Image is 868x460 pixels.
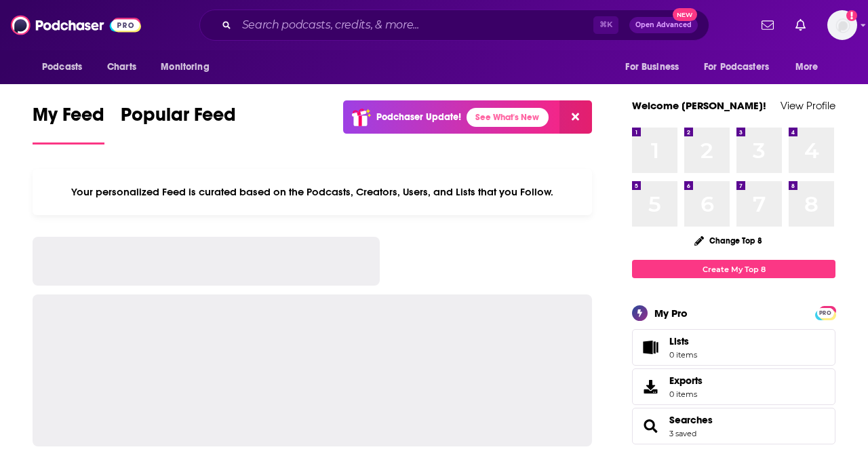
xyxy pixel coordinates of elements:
span: Monitoring [161,58,209,77]
span: For Podcasters [704,58,769,77]
span: For Business [625,58,679,77]
span: Searches [632,408,835,444]
a: See What's New [467,108,549,127]
span: My Feed [33,103,104,134]
a: Exports [632,368,835,405]
p: Podchaser Update! [376,111,461,123]
button: open menu [151,54,226,80]
span: Lists [637,338,664,357]
a: PRO [817,307,833,318]
span: More [795,58,818,77]
a: Show notifications dropdown [790,14,811,37]
span: Lists [669,335,697,347]
span: Exports [637,377,664,396]
a: View Profile [781,99,835,112]
a: Popular Feed [121,103,236,145]
a: Searches [637,417,664,436]
span: 0 items [669,389,703,399]
a: Show notifications dropdown [756,14,779,37]
button: Change Top 8 [686,232,770,249]
a: Charts [98,54,144,80]
a: Welcome [PERSON_NAME]! [632,99,766,112]
button: open menu [33,54,100,80]
button: Open AdvancedNew [629,17,698,33]
span: Logged in as brenda_epic [827,10,857,40]
span: Podcasts [42,58,82,77]
span: Lists [669,335,689,347]
a: Create My Top 8 [632,260,835,278]
img: Podchaser - Follow, Share and Rate Podcasts [11,12,141,38]
a: 3 saved [669,429,696,438]
button: open menu [616,54,696,80]
button: open menu [786,54,835,80]
span: 0 items [669,350,697,360]
a: Searches [669,414,713,426]
button: open menu [695,54,789,80]
img: User Profile [827,10,857,40]
svg: Add a profile image [846,10,857,21]
a: My Feed [33,103,104,145]
a: Lists [632,329,835,366]
span: PRO [817,308,833,318]
span: Exports [669,375,703,387]
span: ⌘ K [593,16,618,34]
button: Show profile menu [827,10,857,40]
div: My Pro [654,307,688,320]
span: Charts [107,58,136,77]
div: Search podcasts, credits, & more... [199,9,709,41]
span: New [673,8,697,21]
div: Your personalized Feed is curated based on the Podcasts, Creators, Users, and Lists that you Follow. [33,169,592,215]
span: Open Advanced [635,22,692,28]
input: Search podcasts, credits, & more... [237,14,593,36]
span: Popular Feed [121,103,236,134]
